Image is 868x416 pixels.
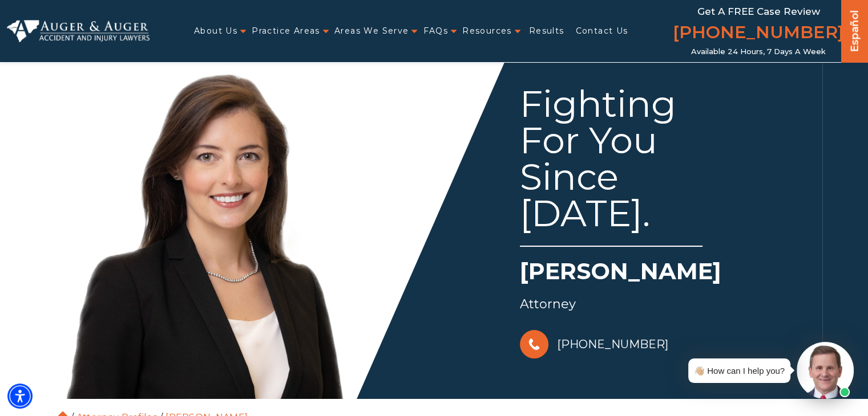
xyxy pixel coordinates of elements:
img: Madison McLawhorn [46,57,389,399]
div: 👋🏼 How can I help you? [694,363,785,378]
div: Fighting For You Since [DATE]. [520,85,703,247]
a: About Us [194,19,237,43]
img: Intaker widget Avatar [797,342,854,399]
img: Auger & Auger Accident and Injury Lawyers Logo [7,20,150,42]
a: Areas We Serve [334,19,409,43]
a: Contact Us [575,19,628,43]
a: [PHONE_NUMBER] [673,20,844,47]
span: Get a FREE Case Review [697,6,820,17]
a: FAQs [423,19,448,43]
a: [PHONE_NUMBER] [520,327,668,361]
span: Available 24 Hours, 7 Days a Week [691,47,826,56]
div: Accessibility Menu [7,384,33,409]
div: Attorney [520,293,815,316]
a: Resources [462,19,512,43]
a: Results [529,19,564,43]
h1: [PERSON_NAME] [520,255,815,293]
a: Practice Areas [252,19,320,43]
